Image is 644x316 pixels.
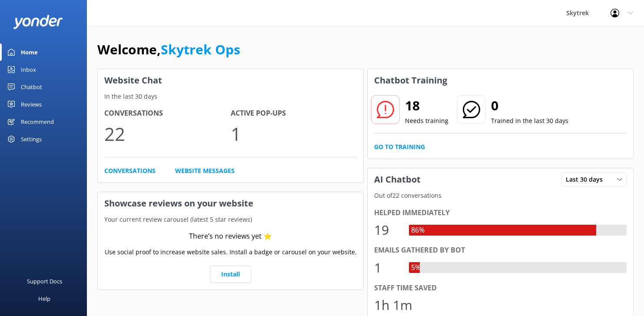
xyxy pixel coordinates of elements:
p: Needs training [405,116,448,126]
h3: Website Chat [98,69,363,92]
span: Last 30 days [566,175,608,184]
div: Home [21,43,38,61]
h4: Active Pop-ups [231,108,357,119]
p: In the last 30 days [98,92,363,101]
img: yonder-white-logo.png [13,15,63,29]
h2: 18 [405,95,448,116]
div: Emails gathered by bot [374,245,627,256]
p: 22 [104,119,231,148]
div: Staff time saved [374,283,627,294]
h3: Chatbot Training [368,69,454,92]
h2: 0 [491,95,568,116]
a: Website Messages [175,166,235,176]
h4: Conversations [104,108,231,119]
div: Recommend [21,113,54,130]
h1: Welcome, [97,39,240,60]
div: 5% [409,262,423,273]
a: Install [210,266,251,283]
p: Use social proof to increase website sales. Install a badge or carousel on your website. [105,247,357,257]
p: Trained in the last 30 days [491,116,568,126]
div: Help [38,290,50,307]
p: Your current review carousel (latest 5 star reviews) [98,215,363,224]
a: Go to Training [374,142,425,152]
div: Reviews [21,96,42,113]
p: 1 [231,119,357,148]
div: Chatbot [21,78,42,96]
div: 1 [374,257,400,278]
h3: Showcase reviews on your website [98,192,363,215]
a: Skytrek Ops [161,40,240,58]
div: Inbox [21,61,36,78]
a: Conversations [104,166,156,176]
div: Support Docs [27,273,62,290]
div: 19 [374,220,400,240]
h3: AI Chatbot [368,168,427,191]
div: 86% [409,225,427,236]
div: Helped immediately [374,207,627,219]
div: 1h 1m [374,295,412,316]
div: Settings [21,130,42,148]
div: There’s no reviews yet ⭐ [189,231,272,242]
p: Out of 22 conversations [368,191,633,200]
